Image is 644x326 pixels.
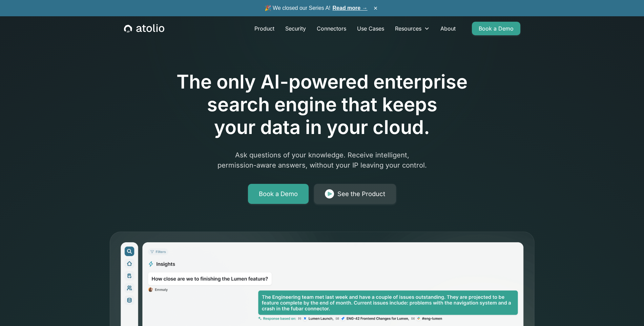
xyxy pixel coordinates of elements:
a: Book a Demo [472,22,520,35]
a: Connectors [311,22,352,35]
a: Use Cases [352,22,390,35]
h1: The only AI-powered enterprise search engine that keeps your data in your cloud. [149,71,496,139]
span: 🎉 We closed our Series A! [265,4,368,12]
a: home [124,24,164,33]
a: Product [249,22,280,35]
div: See the Product [337,189,385,199]
a: Security [280,22,311,35]
a: Book a Demo [248,184,309,204]
a: See the Product [314,184,396,204]
div: Resources [395,24,421,33]
p: Ask questions of your knowledge. Receive intelligent, permission-aware answers, without your IP l... [192,150,452,170]
button: × [372,4,380,12]
a: Read more → [333,5,368,11]
a: About [435,22,461,35]
div: Resources [390,22,435,35]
